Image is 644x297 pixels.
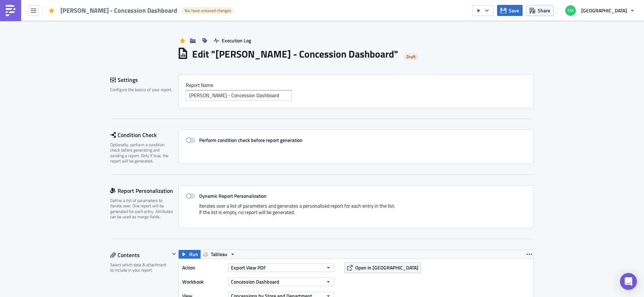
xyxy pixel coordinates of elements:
label: Workbook [182,277,225,287]
button: Share [526,5,554,16]
button: Run [179,250,201,259]
button: Concession Dashboard [228,278,334,286]
span: You have unsaved changes [184,8,231,13]
strong: Perform condition check before report generation [199,136,303,144]
label: Report Nam﻿e [186,82,526,88]
div: Define a list of parameters to iterate over. One report will be generated for each entry. Attribu... [110,198,174,220]
button: Save [497,5,523,16]
button: Export View PDF [228,263,334,272]
span: [PERSON_NAME] - Concession Dashboard [60,6,178,14]
div: Iterates over a list of parameters and generates a personalised report for each entry in the list... [186,203,526,221]
div: Settings [110,75,178,85]
span: [GEOGRAPHIC_DATA] [581,7,627,14]
span: Open in [GEOGRAPHIC_DATA] [355,264,418,271]
button: Hide content [170,250,178,258]
span: Draft [406,54,416,60]
span: Save [509,7,519,14]
strong: Dynamic Report Personalization [199,192,267,200]
div: Report Personalization [110,185,178,196]
span: Run [189,250,198,259]
label: Action [182,262,225,273]
div: Contents [110,250,170,260]
span: Concession Dashboard [231,278,279,285]
div: Condition Check [110,130,178,140]
button: Open in [GEOGRAPHIC_DATA] [345,262,421,273]
button: Tableau [200,250,238,259]
button: Execution Log [210,35,255,46]
h1: Edit " [PERSON_NAME] - Concession Dashboard " [192,48,398,60]
button: [GEOGRAPHIC_DATA] [561,3,639,18]
img: Avatar [565,5,577,17]
div: Open Intercom Messenger [620,273,637,290]
img: PushMetrics [5,5,16,16]
div: Configure the basics of your report. [110,87,174,92]
div: Optionally, perform a condition check before generating and sending a report. Only if true, the r... [110,142,174,164]
span: Execution Log [222,37,251,44]
span: Export View PDF [231,264,266,271]
div: Select which data & attachment to include in your report. [110,262,170,273]
span: Share [538,7,550,14]
span: Tableau [211,250,227,259]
